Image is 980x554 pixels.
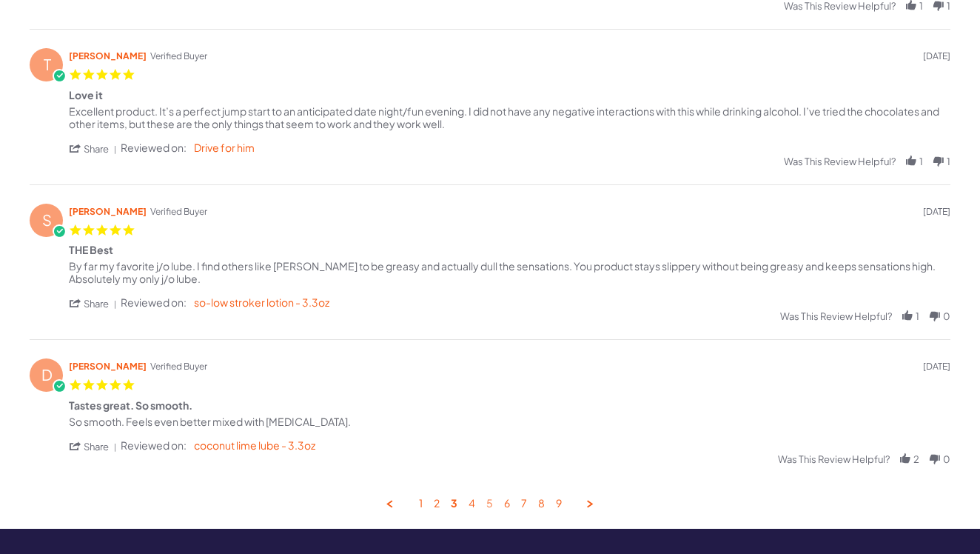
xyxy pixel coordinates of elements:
[84,298,109,310] span: share
[434,497,440,511] a: Goto Page 2
[905,154,918,168] div: vote up Review by Travis E. on 5 Jun 2025
[899,452,912,466] div: vote up Review by david e. on 25 May 2025
[69,399,192,415] div: Tastes great. So smooth.
[469,497,475,511] a: Goto Page 4
[69,50,147,62] span: [PERSON_NAME]
[784,156,896,168] span: Was this review helpful?
[150,360,207,373] span: Verified Buyer
[69,89,103,105] div: Love it
[30,368,64,381] span: D
[69,296,121,310] span: share
[916,310,919,323] span: 1
[30,58,64,70] span: T
[451,497,457,511] a: Page 3, Current Page
[486,497,493,511] a: Goto Page 5
[69,244,113,260] div: THE Best
[69,104,939,130] div: Excellent product. It’s a perfect jump start to an anticipated date night/fun evening. I did not ...
[928,452,942,466] div: vote down Review by david e. on 25 May 2025
[194,141,255,154] a: Drive for him
[932,154,945,168] div: vote down Review by Travis E. on 5 Jun 2025
[69,439,121,453] span: share
[30,213,64,226] span: S
[928,309,942,323] div: vote down Review by Stephen B. on 1 Jun 2025
[778,453,890,466] span: Was this review helpful?
[943,453,950,466] span: 0
[780,310,892,323] span: Was this review helpful?
[69,259,936,285] div: By far my favorite j/o lube. I find others like [PERSON_NAME] to be greasy and actually dull the ...
[194,296,329,309] a: so-low stroker lotion - 3.3oz
[194,438,315,452] a: coconut lime lube - 3.3oz
[923,205,950,218] span: review date 06/01/25
[538,497,545,511] a: Goto Page 8
[150,50,207,62] span: Verified Buyer
[121,296,187,309] span: Reviewed on:
[913,453,919,466] span: 2
[901,309,914,323] div: vote up Review by Stephen B. on 1 Jun 2025
[923,360,950,373] span: review date 05/25/25
[383,497,397,511] a: Previous Page
[69,141,121,155] span: share
[947,156,950,168] span: 1
[521,497,527,511] a: Goto Page 7
[923,50,950,62] span: review date 06/05/25
[69,205,147,218] span: [PERSON_NAME]
[504,497,510,511] a: Goto Page 6
[84,143,109,156] span: share
[419,497,423,511] a: Goto Page 1
[121,439,187,452] span: Reviewed on:
[121,141,187,154] span: Reviewed on:
[150,205,207,218] span: Verified Buyer
[84,441,109,453] span: share
[556,497,562,511] a: Goto Page 9
[69,415,351,428] div: So smooth. Feels even better mixed with [MEDICAL_DATA].
[584,497,597,511] a: Next Page
[919,156,923,168] span: 1
[69,360,147,373] span: [PERSON_NAME]
[30,497,950,511] nav: Browse next and previous reviews
[943,310,950,323] span: 0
